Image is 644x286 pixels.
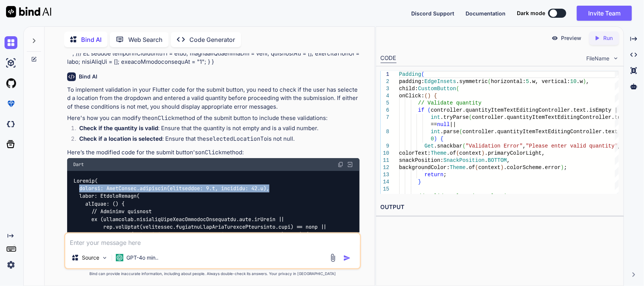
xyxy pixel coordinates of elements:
[5,36,17,49] img: chat
[399,165,450,171] span: backgroundColor:
[427,107,430,113] span: (
[488,78,491,85] span: (
[561,34,582,42] p: Preview
[418,193,513,199] span: // Validate location selection
[564,165,567,171] span: ;
[338,161,344,168] img: copy
[189,35,235,44] p: Code Generator
[604,34,613,42] p: Run
[447,150,456,156] span: .of
[478,165,501,171] span: context
[376,198,624,216] h2: OUTPUT
[463,143,466,149] span: (
[67,114,360,123] p: Here's how you can modify the method of the submit button to include these validations:
[450,121,456,128] span: ||
[73,135,360,145] li: : Ensure that the is not null.
[466,9,506,17] button: Documentation
[589,107,621,113] span: isEmpty ||
[381,157,389,164] div: 11
[128,35,163,44] p: Web Search
[206,135,267,143] code: selectedLocationTo
[73,124,360,135] li: : Ensure that the quantity is not empty and is a valid number.
[116,254,123,261] img: GPT-4o mini
[456,78,488,85] span: .symmetric
[79,73,97,80] h6: Bind AI
[424,78,456,85] span: EdgeInsets
[526,78,529,85] span: 5
[421,71,424,77] span: (
[517,9,545,17] span: Dark mode
[561,165,564,171] span: )
[613,55,619,62] img: chevron down
[381,186,389,193] div: 15
[381,143,389,150] div: 9
[399,93,424,99] span: onClick:
[381,114,389,121] div: 7
[431,121,437,128] span: ==
[466,143,523,149] span: "Validation Error"
[81,35,101,44] p: Bind AI
[399,86,418,92] span: child:
[440,129,459,135] span: .parse
[504,165,561,171] span: .colorScheme.error
[443,157,484,163] span: SnackPosition
[5,97,17,110] img: premium
[463,129,618,135] span: controller.quantityItemTextEditingController.text
[381,178,389,186] div: 14
[431,150,447,156] span: Theme
[126,254,158,261] p: GPT-4o min..
[418,100,481,106] span: // Validate quantity
[399,150,431,156] span: colorText:
[381,100,389,107] div: 5
[529,78,570,85] span: .w, vertical:
[431,129,440,135] span: int
[434,136,437,142] span: )
[466,165,475,171] span: .of
[418,86,456,92] span: CustomButton
[424,172,443,178] span: return
[79,135,162,142] strong: Check if a location is selected
[67,86,360,111] p: To implement validation in your Flutter code for the submit button, you need to check if the user...
[381,92,389,100] div: 4
[440,136,443,142] span: {
[381,78,389,85] div: 2
[491,78,526,85] span: horizontal:
[381,171,389,178] div: 13
[485,157,488,163] span: .
[381,54,397,63] div: CODE
[459,150,481,156] span: context
[434,93,437,99] span: {
[437,121,450,128] span: null
[381,128,389,135] div: 8
[456,150,459,156] span: (
[418,107,424,113] span: if
[5,77,17,90] img: githubLight
[82,254,99,261] p: Source
[450,165,466,171] span: Theme
[576,78,583,85] span: .w
[466,10,506,17] span: Documentation
[411,9,454,17] button: Discord Support
[79,125,158,132] strong: Check if the quantity is valid
[570,78,576,85] span: 10
[424,93,427,99] span: (
[411,10,454,17] span: Discord Support
[481,150,484,156] span: )
[399,157,444,163] span: snackPosition:
[424,143,434,149] span: Get
[381,107,389,114] div: 6
[381,193,389,200] div: 16
[431,107,589,113] span: controller.quantityItemTextEditingController.text.
[381,85,389,92] div: 3
[73,161,84,168] span: Dart
[488,157,507,163] span: BOTTOM
[101,255,108,261] img: Pick Models
[5,57,17,69] img: ai-studio
[577,6,632,21] button: Invite Team
[343,254,351,262] img: icon
[475,165,478,171] span: (
[459,129,462,135] span: (
[347,161,354,168] img: Open in Browser
[507,157,510,163] span: ,
[381,164,389,171] div: 12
